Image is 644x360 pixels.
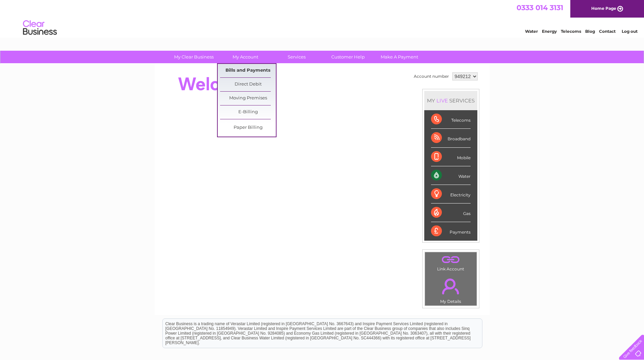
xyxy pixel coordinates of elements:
[427,274,475,298] a: .
[220,78,276,91] a: Direct Debit
[425,252,477,273] td: Link Account
[431,129,471,147] div: Broadband
[431,222,471,240] div: Payments
[220,64,276,77] a: Bills and Payments
[427,254,475,266] a: .
[431,203,471,222] div: Gas
[424,91,477,110] div: MY SERVICES
[320,51,376,63] a: Customer Help
[542,29,557,34] a: Energy
[435,97,449,104] div: LIVE
[431,185,471,203] div: Electricity
[431,166,471,185] div: Water
[561,29,581,34] a: Telecoms
[599,29,616,34] a: Contact
[525,29,538,34] a: Water
[217,51,273,63] a: My Account
[431,110,471,129] div: Telecoms
[585,29,595,34] a: Blog
[163,4,482,33] div: Clear Business is a trading name of Verastar Limited (registered in [GEOGRAPHIC_DATA] No. 3667643...
[431,148,471,166] div: Mobile
[220,92,276,105] a: Moving Premises
[23,18,57,38] img: logo.png
[372,51,427,63] a: Make A Payment
[220,105,276,119] a: E-Billing
[269,51,325,63] a: Services
[220,121,276,135] a: Paper Billing
[517,3,563,12] a: 0333 014 3131
[425,273,477,306] td: My Details
[412,71,451,82] td: Account number
[166,51,222,63] a: My Clear Business
[622,29,638,34] a: Log out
